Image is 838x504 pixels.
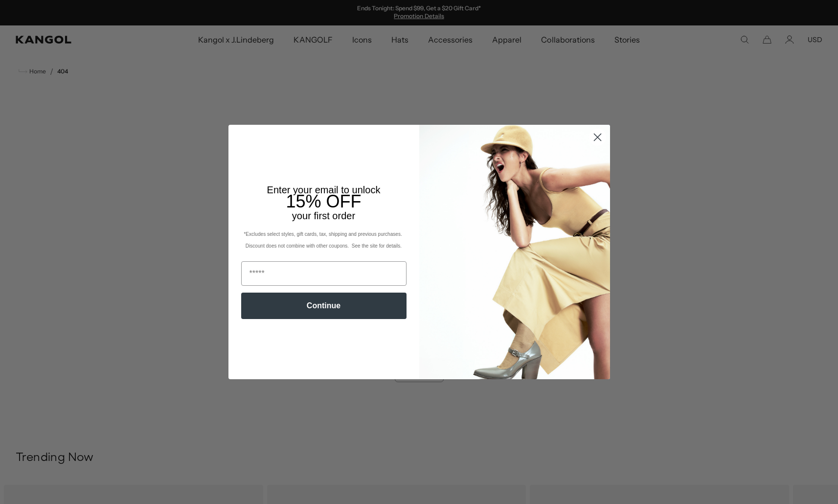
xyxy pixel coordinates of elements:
span: your first order [292,210,355,221]
img: 93be19ad-e773-4382-80b9-c9d740c9197f.jpeg [419,125,610,379]
button: Continue [241,293,407,319]
button: Close dialog [589,129,606,146]
span: *Excludes select styles, gift cards, tax, shipping and previous purchases. Discount does not comb... [244,231,403,249]
input: Email [241,261,407,286]
span: 15% OFF [286,191,361,211]
span: Enter your email to unlock [267,184,381,195]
